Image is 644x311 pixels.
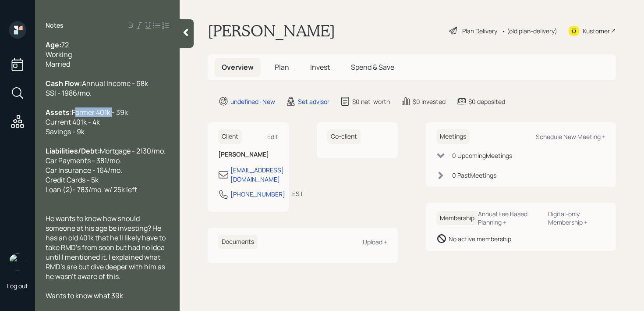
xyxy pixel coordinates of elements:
[9,254,26,271] img: retirable_logo.png
[230,97,275,106] div: undefined · New
[452,171,496,180] div: 0 Past Meeting s
[449,234,511,243] div: No active membership
[351,62,394,72] span: Spend & Save
[46,214,167,281] span: He wants to know how should someone at his age be investing? He has an old 401k that he'll likely...
[363,238,387,246] div: Upload +
[310,62,330,72] span: Invest
[46,291,123,300] span: Wants to know what 39k
[478,210,541,226] div: Annual Fee Based Planning +
[452,151,512,160] div: 0 Upcoming Meeting s
[46,40,61,50] span: Age:
[436,211,478,225] h6: Membership
[7,282,28,290] div: Log out
[46,107,72,117] span: Assets:
[468,97,505,106] div: $0 deposited
[46,21,64,30] label: Notes
[218,151,278,158] h6: [PERSON_NAME]
[46,40,72,69] span: 72 Working Married
[502,26,557,36] div: • (old plan-delivery)
[583,26,610,36] div: Kustomer
[222,62,254,72] span: Overview
[230,189,285,199] div: [PHONE_NUMBER]
[462,26,497,36] div: Plan Delivery
[548,210,605,226] div: Digital-only Membership +
[46,146,100,156] span: Liabilities/Debt:
[46,79,148,98] span: Annual Income - 68k SSI - 1986/mo.
[46,107,128,136] span: Former 401k - 39k Current 401k - 4k Savings - 9k
[413,97,446,106] div: $0 invested
[536,132,605,141] div: Schedule New Meeting +
[298,97,329,106] div: Set advisor
[327,129,361,144] h6: Co-client
[46,146,166,194] span: Mortgage - 2130/mo. Car Payments - 381/mo. Car Insurance - 164/mo. Credit Cards - 5k Loan (2)- 78...
[267,132,278,141] div: Edit
[46,79,82,88] span: Cash Flow:
[218,129,242,144] h6: Client
[230,165,284,184] div: [EMAIL_ADDRESS][DOMAIN_NAME]
[292,189,303,198] div: EST
[436,129,470,144] h6: Meetings
[352,97,390,106] div: $0 net-worth
[218,235,258,249] h6: Documents
[275,62,289,72] span: Plan
[208,21,335,40] h1: [PERSON_NAME]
